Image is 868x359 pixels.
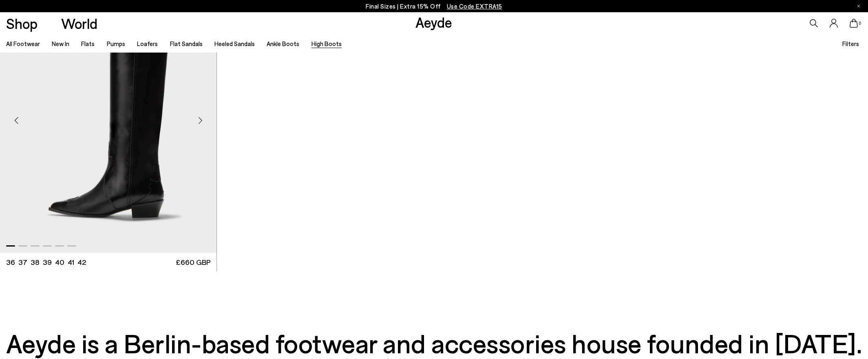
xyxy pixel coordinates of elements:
div: Next slide [188,108,212,133]
li: 36 [6,257,15,267]
a: World [61,16,97,31]
a: Pumps [107,40,125,47]
a: 0 [850,19,858,28]
h3: Aeyde is a Berlin-based footwear and accessories house founded in [DATE]. [6,332,862,354]
li: 42 [77,257,86,267]
p: Final Sizes | Extra 15% Off [366,1,502,11]
a: Flat Sandals [170,40,203,47]
li: 40 [55,257,64,267]
span: Navigate to /collections/ss25-final-sizes [447,2,502,10]
li: 38 [31,257,40,267]
ul: variant [6,257,84,267]
span: 0 [858,21,862,26]
a: Shop [6,16,38,31]
a: Aeyde [415,13,452,31]
span: £660 GBP [176,257,211,267]
a: All Footwear [6,40,40,47]
li: 39 [43,257,52,267]
li: 37 [18,257,27,267]
a: Ankle Boots [267,40,299,47]
a: Loafers [137,40,158,47]
li: 41 [68,257,74,267]
a: Flats [81,40,95,47]
a: High Boots [311,40,342,47]
a: Heeled Sandals [214,40,255,47]
span: Filters [842,40,859,47]
div: Previous slide [4,108,29,133]
a: New In [52,40,69,47]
